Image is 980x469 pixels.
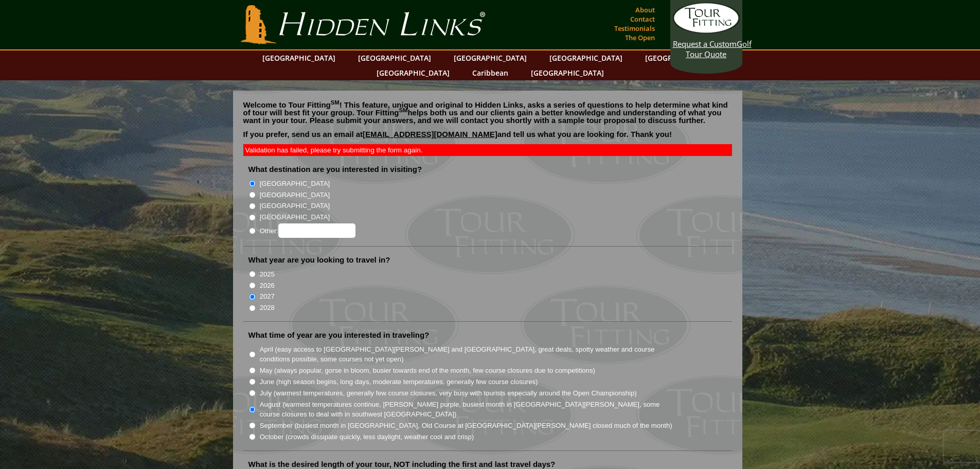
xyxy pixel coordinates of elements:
label: [GEOGRAPHIC_DATA] [260,212,330,222]
a: Testimonials [612,21,657,36]
sup: SM [399,107,408,113]
label: 2028 [260,303,275,313]
sup: SM [331,99,340,106]
a: [GEOGRAPHIC_DATA] [371,65,455,80]
a: [GEOGRAPHIC_DATA] [526,65,609,80]
label: 2026 [260,281,275,291]
label: July (warmest temperatures, generally few course closures, very busy with tourists especially aro... [260,388,637,398]
a: [EMAIL_ADDRESS][DOMAIN_NAME] [363,130,497,138]
label: September (busiest month in [GEOGRAPHIC_DATA], Old Course at [GEOGRAPHIC_DATA][PERSON_NAME] close... [260,421,672,431]
label: May (always popular, gorse in bloom, busier towards end of the month, few course closures due to ... [260,366,595,376]
label: October (crowds dissipate quickly, less daylight, weather cool and crisp) [260,432,474,442]
a: [GEOGRAPHIC_DATA] [353,50,436,65]
a: [GEOGRAPHIC_DATA] [544,50,628,65]
label: What time of year are you interested in traveling? [248,330,430,340]
a: Contact [628,12,657,26]
a: [GEOGRAPHIC_DATA] [257,50,341,65]
input: Other: [278,223,355,238]
a: The Open [622,30,657,45]
a: Caribbean [467,65,513,80]
a: [GEOGRAPHIC_DATA] [449,50,532,65]
span: Request a Custom [673,39,737,49]
label: [GEOGRAPHIC_DATA] [260,179,330,189]
label: August (warmest temperatures continue, [PERSON_NAME] purple, busiest month in [GEOGRAPHIC_DATA][P... [260,399,673,420]
div: Validation has failed, please try submitting the form again. [243,144,732,156]
label: 2025 [260,269,275,280]
label: April (easy access to [GEOGRAPHIC_DATA][PERSON_NAME] and [GEOGRAPHIC_DATA], great deals, spotty w... [260,344,673,364]
label: [GEOGRAPHIC_DATA] [260,190,330,200]
label: What year are you looking to travel in? [248,255,390,265]
label: What destination are you interested in visiting? [248,164,422,175]
label: June (high season begins, long days, moderate temperatures, generally few course closures) [260,377,538,387]
a: Request a CustomGolf Tour Quote [673,3,740,59]
label: Other: [260,223,355,238]
p: Welcome to Tour Fitting ! This feature, unique and original to Hidden Links, asks a series of que... [243,101,732,124]
a: [GEOGRAPHIC_DATA] [640,50,723,65]
a: About [633,3,657,17]
p: If you prefer, send us an email at and tell us what you are looking for. Thank you! [243,130,732,146]
label: [GEOGRAPHIC_DATA] [260,201,330,211]
label: 2027 [260,291,275,302]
